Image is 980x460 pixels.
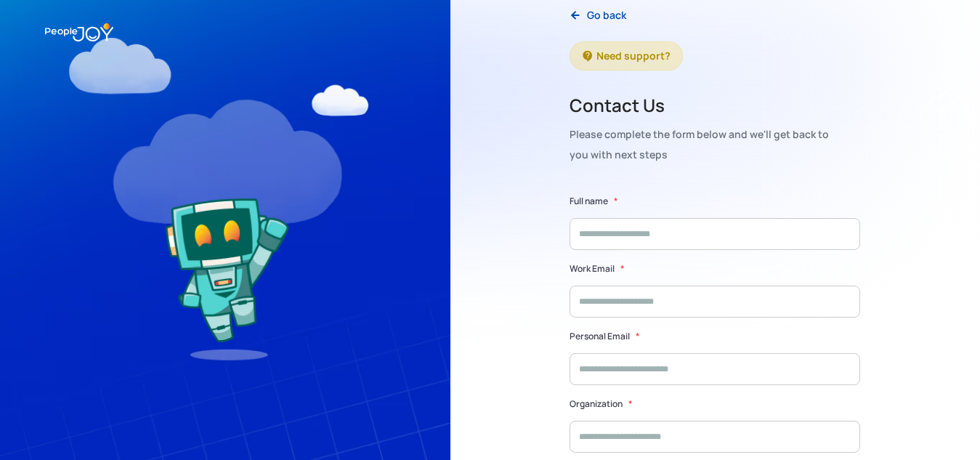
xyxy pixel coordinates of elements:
[570,94,831,117] h2: Contact Us
[570,397,623,411] label: Organization
[596,46,671,66] div: Need support?
[587,8,626,23] div: Go back
[570,329,630,344] label: Personal Email
[570,262,615,276] label: Work Email
[570,194,608,209] label: Full name
[570,124,831,165] div: Please complete the form below and we'll get back to you with next steps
